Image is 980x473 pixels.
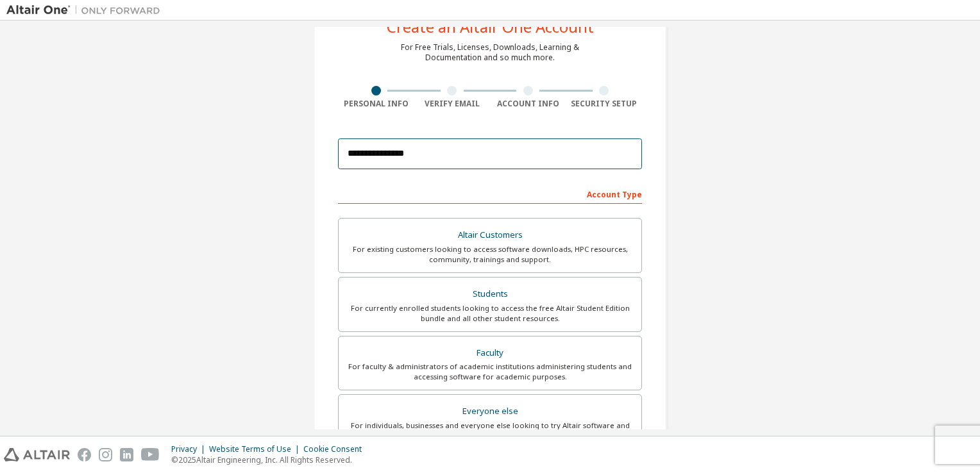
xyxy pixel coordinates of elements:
[387,19,594,35] div: Create an Altair One Account
[99,448,112,461] img: instagram.svg
[346,402,634,420] div: Everyone else
[338,183,642,204] div: Account Type
[141,448,160,461] img: youtube.svg
[120,448,133,461] img: linkedin.svg
[303,444,369,454] div: Cookie Consent
[401,42,579,63] div: For Free Trials, Licenses, Downloads, Learning & Documentation and so much more.
[490,99,566,109] div: Account Info
[414,99,491,109] div: Verify Email
[6,4,167,17] img: Altair One
[346,303,634,324] div: For currently enrolled students looking to access the free Altair Student Edition bundle and all ...
[346,226,634,244] div: Altair Customers
[346,285,634,303] div: Students
[4,448,70,461] img: altair_logo.svg
[171,444,209,454] div: Privacy
[566,99,643,109] div: Security Setup
[346,244,634,265] div: For existing customers looking to access software downloads, HPC resources, community, trainings ...
[346,361,634,382] div: For faculty & administrators of academic institutions administering students and accessing softwa...
[171,454,369,465] p: © 2025 Altair Engineering, Inc. All Rights Reserved.
[346,420,634,441] div: For individuals, businesses and everyone else looking to try Altair software and explore our prod...
[209,444,303,454] div: Website Terms of Use
[346,344,634,362] div: Faculty
[78,448,91,461] img: facebook.svg
[338,99,414,109] div: Personal Info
